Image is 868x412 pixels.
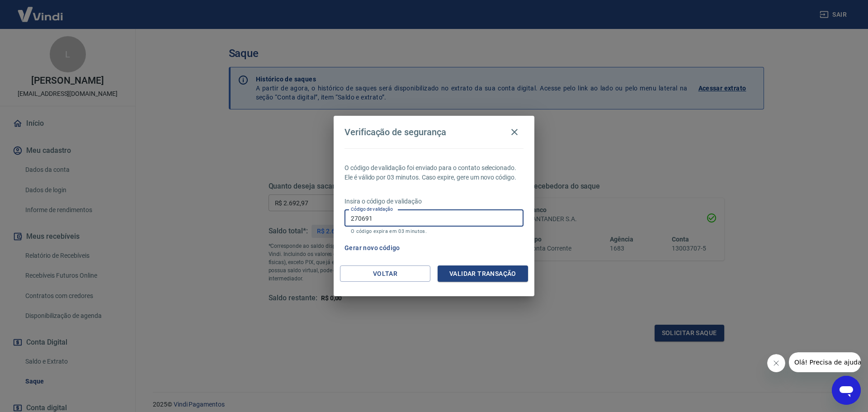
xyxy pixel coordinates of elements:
button: Gerar novo código [341,240,404,256]
button: Voltar [340,265,430,282]
label: Código de validação [351,206,393,213]
p: O código de validação foi enviado para o contato selecionado. Ele é válido por 03 minutos. Caso e... [344,163,524,182]
iframe: Botão para abrir a janela de mensagens [832,376,861,405]
iframe: Fechar mensagem [767,354,785,372]
p: O código expira em 03 minutos. [351,228,517,234]
span: Olá! Precisa de ajuda? [5,6,76,14]
button: Validar transação [438,265,528,282]
iframe: Mensagem da empresa [789,352,861,372]
h4: Verificação de segurança [344,127,446,137]
p: Insira o código de validação [344,197,524,206]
